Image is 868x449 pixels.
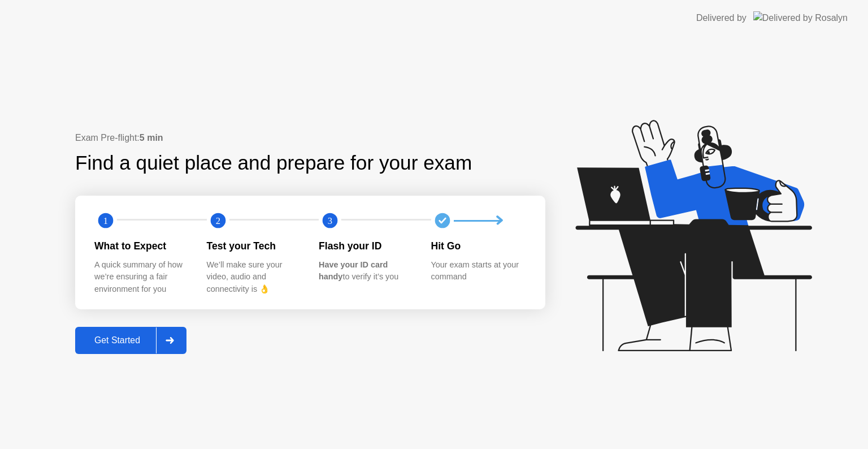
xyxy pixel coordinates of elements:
text: 2 [215,215,220,226]
div: Get Started [79,335,156,346]
div: Test your Tech [207,239,301,253]
div: to verify it’s you [319,259,413,283]
text: 1 [103,215,108,226]
div: Delivered by [696,11,747,25]
b: Have your ID card handy [319,260,388,282]
div: A quick summary of how we’re ensuring a fair environment for you [94,259,189,296]
div: Hit Go [431,239,526,253]
div: We’ll make sure your video, audio and connectivity is 👌 [207,259,301,296]
button: Get Started [75,327,186,354]
div: Flash your ID [319,239,413,253]
div: Your exam starts at your command [431,259,526,283]
div: Exam Pre-flight: [75,131,545,145]
div: Find a quiet place and prepare for your exam [75,148,474,178]
div: What to Expect [94,239,189,253]
b: 5 min [140,133,163,143]
text: 3 [328,215,332,226]
img: Delivered by Rosalyn [753,11,848,24]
